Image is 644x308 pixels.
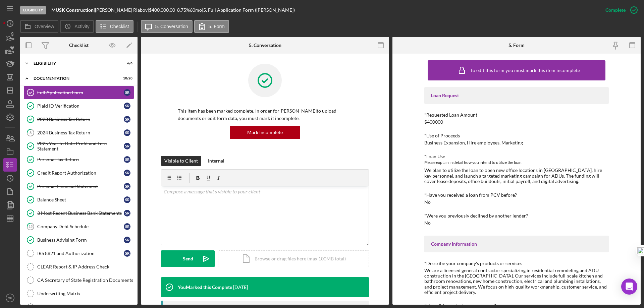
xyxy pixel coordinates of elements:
div: To edit this form you must mark this item incomplete [470,68,580,73]
a: 3 Most Recent Business Bank StatementsSR [23,206,134,220]
div: S R [124,183,130,190]
div: Personal Tax Return [37,157,124,162]
a: 2023 Business Tax ReturnSR [23,113,134,126]
div: *Have you received a loan from PCV before? [424,192,609,198]
div: CA Secretary of State Registration Documents [37,278,134,283]
button: Internal [205,156,228,166]
a: Credit Report AuthorizationSR [23,166,134,180]
div: S R [124,250,130,257]
div: Checklist [69,43,89,48]
label: Activity [74,24,89,29]
button: Checklist [96,20,133,33]
a: Plaid ID VerificationSR [23,99,134,113]
div: Send [183,250,193,267]
div: *Use of Proceeds [424,133,609,138]
a: IRS 8821 and AuthorizationSR [23,247,134,260]
div: CLEAR Report & IP Address Check [37,264,134,269]
button: Activity [60,20,94,33]
div: 10 / 20 [120,76,132,80]
div: 2024 Business Tax Return [37,130,124,135]
div: 2023 Business Tax Return [37,117,124,122]
div: *Loan Use [424,154,609,159]
a: Personal Tax ReturnSR [23,153,134,166]
div: 5. Form [508,43,525,48]
div: 60 mo [190,7,202,13]
p: This item has been marked complete. In order for [PERSON_NAME] to upload documents or edit form d... [178,107,352,122]
div: S R [124,103,130,109]
div: 3 Most Recent Business Bank Statements [37,210,124,216]
button: RK [3,291,17,305]
div: We are a licensed general contractor specializing in residential remodeling and ADU construction ... [424,268,609,295]
div: Eligibility [20,6,46,14]
tspan: 15 [29,224,33,229]
div: | [51,7,95,13]
div: Underwriting Matrix [37,291,134,296]
div: 5. Conversation [249,43,281,48]
label: Overview [35,24,54,29]
text: RK [8,296,12,300]
div: [PERSON_NAME] Riabov | [95,7,149,13]
div: Visible to Client [164,156,198,166]
div: S R [124,116,130,123]
label: 5. Conversation [155,24,188,29]
a: CLEAR Report & IP Address Check [23,260,134,273]
tspan: 8 [30,130,32,135]
div: $400,000.00 [149,7,177,13]
div: Please explain in detail how you intend to utilize the loan. [424,159,609,166]
a: CA Secretary of State Registration Documents [23,273,134,287]
div: S R [124,170,130,176]
div: IRS 8821 and Authorization [37,251,124,256]
div: Mark Incomplete [247,126,283,139]
div: Eligibility [34,61,116,65]
div: | 5. Full Application Form ([PERSON_NAME]) [202,7,295,13]
div: Credit Report Authorization [37,170,124,176]
button: Visible to Client [161,156,201,166]
div: S R [124,196,130,203]
div: Loan Request [431,93,602,98]
a: Full Application FormSR [23,86,134,99]
a: Balance SheetSR [23,193,134,206]
div: S R [124,210,130,217]
div: No [424,220,431,226]
div: Balance Sheet [37,197,124,202]
button: Mark Incomplete [230,126,300,139]
button: Complete [599,3,641,17]
div: Business Expansion, Hire employees, Marketing [424,140,523,145]
b: MUSK Construction [51,7,94,13]
div: Open Intercom Messenger [621,279,637,295]
div: You Marked this Complete [178,285,232,290]
div: *Requested Loan Amount [424,112,609,118]
div: Company Information [431,241,602,247]
button: Overview [20,20,58,33]
button: Send [161,250,215,267]
div: We plan to utilize the loan to open new office locations in [GEOGRAPHIC_DATA], hire key personnel... [424,168,609,184]
a: Business Advising FormSR [23,233,134,247]
div: 8.75 % [177,7,190,13]
div: *Were you previously declined by another lender? [424,213,609,219]
label: Checklist [110,24,129,29]
div: S R [124,89,130,96]
label: 5. Form [209,24,225,29]
button: 5. Form [194,20,229,33]
div: Personal Financial Statement [37,184,124,189]
button: 5. Conversation [141,20,193,33]
div: No [424,199,431,205]
div: Full Application Form [37,90,124,95]
div: *Describe your company's products or services [424,261,609,266]
div: 2025 Year to Date Profit and Loss Statement [37,141,124,151]
a: Underwriting Matrix [23,287,134,300]
a: 2025 Year to Date Profit and Loss StatementSR [23,139,134,153]
div: 6 / 6 [120,61,132,65]
div: Documentation [34,76,116,80]
div: S R [124,237,130,243]
time: 2025-07-16 22:57 [233,285,248,290]
div: S R [124,129,130,136]
div: S R [124,223,130,230]
div: Internal [208,156,224,166]
div: Company Debt Schedule [37,224,124,229]
a: 82024 Business Tax ReturnSR [23,126,134,139]
a: 15Company Debt ScheduleSR [23,220,134,233]
a: Personal Financial StatementSR [23,180,134,193]
div: Complete [605,3,626,17]
div: $400000 [424,119,443,125]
